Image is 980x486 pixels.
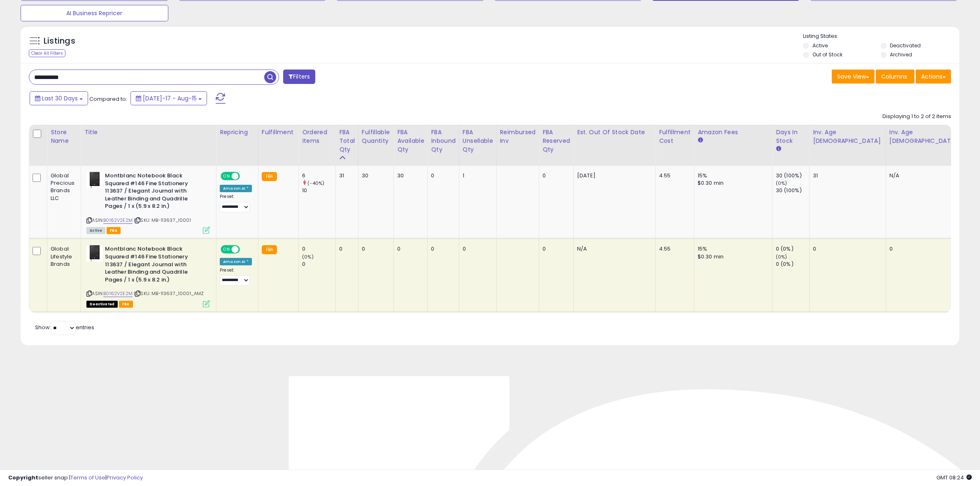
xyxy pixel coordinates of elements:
label: Deactivated [890,42,921,49]
div: FBA Reserved Qty [542,128,570,154]
small: FBA [262,245,277,254]
div: Days In Stock [776,128,806,145]
button: AI Business Repricer [21,5,168,21]
div: Store Name [51,128,77,145]
div: Global Precious Brands LLC [51,172,74,202]
div: Amazon AI * [220,258,252,265]
span: FBA [119,301,133,308]
a: B0162V2E2M [103,217,133,224]
th: Total inventory reimbursement - number of items added back to fulfillable inventory [496,125,539,166]
div: 0 (0%) [776,260,809,268]
div: Global Lifestyle Brands [51,245,74,268]
div: Displaying 1 to 2 of 2 items [882,113,951,121]
button: Actions [916,70,951,84]
div: 0 [339,245,352,253]
div: 0 (0%) [776,245,809,253]
p: Listing States: [803,33,959,40]
span: OFF [239,246,252,253]
div: 4.55 [659,172,688,179]
div: $0.30 min [698,179,766,187]
small: Days In Stock. [776,145,781,153]
h5: Listings [44,35,75,47]
div: FBA Available Qty [397,128,424,154]
div: 15% [698,245,766,253]
div: Inv. Age [DEMOGRAPHIC_DATA] [813,128,882,145]
div: 0 [463,245,490,253]
div: 30 (100%) [776,172,809,179]
span: [DATE]-17 - Aug-15 [143,94,197,102]
div: 0 [542,245,567,253]
div: FBA inbound Qty [431,128,456,154]
div: 0 [813,245,880,253]
img: 51G89JmPVBL._SL40_.jpg [86,245,103,262]
div: Preset: [220,194,252,212]
div: Fulfillment [262,128,295,137]
span: | SKU: MB-113637_10001_AMZ [134,290,204,297]
div: $0.30 min [698,253,766,260]
span: All listings currently available for purchase on Amazon [86,227,105,234]
span: ON [221,173,232,180]
small: (0%) [776,180,787,186]
div: Preset: [220,267,252,286]
div: Ordered Items [302,128,332,145]
div: Fulfillment Cost [659,128,691,145]
div: 4.55 [659,245,688,253]
span: All listings that are unavailable for purchase on Amazon for any reason other than out-of-stock [86,301,118,308]
label: Active [812,42,828,49]
div: Fulfillable Quantity [362,128,390,145]
b: Montblanc Notebook Black Squared #146 Fine Stationery 113637 / Elegant Journal with Leather Bindi... [105,172,205,212]
div: 0 [302,245,335,253]
button: Save View [832,70,875,84]
img: 51G89JmPVBL._SL40_.jpg [86,172,103,188]
div: Inv. Age [DEMOGRAPHIC_DATA]-180 [889,128,972,145]
button: Columns [876,70,915,84]
div: 0 [431,245,453,253]
span: Last 30 Days [42,94,78,102]
div: Amazon AI * [220,185,252,192]
label: Out of Stock [812,51,843,58]
span: ON [221,246,232,253]
div: Amazon Fees [698,128,769,137]
small: FBA [262,172,277,181]
div: N/A [889,172,969,179]
div: Repricing [220,128,255,137]
div: ASIN: [86,172,210,233]
div: 0 [889,245,969,253]
small: Amazon Fees. [698,137,703,144]
b: Montblanc Notebook Black Squared #146 Fine Stationery 113637 / Elegant Journal with Leather Bindi... [105,245,205,286]
div: Title [84,128,213,137]
p: N/A [577,245,649,253]
div: 30 [397,172,421,179]
div: ASIN: [86,245,210,306]
div: 30 (100%) [776,187,809,194]
span: Compared to: [89,95,127,103]
button: Last 30 Days [30,91,88,105]
div: 31 [339,172,352,179]
span: Columns [881,72,907,81]
div: 0 [302,260,335,268]
div: 0 [431,172,453,179]
div: 0 [397,245,421,253]
div: 6 [302,172,335,179]
span: Show: entries [35,323,94,331]
div: 30 [362,172,387,179]
div: Clear All Filters [29,49,65,57]
div: 31 [813,172,880,179]
a: B0162V2E2M [103,290,133,297]
div: FBA Unsellable Qty [463,128,493,154]
span: OFF [239,173,252,180]
label: Archived [890,51,912,58]
button: [DATE]-17 - Aug-15 [130,91,207,105]
span: | SKU: MB-113637_10001 [134,217,191,223]
span: FBA [107,227,121,234]
button: Filters [283,70,315,84]
small: (-40%) [307,180,324,186]
small: (0%) [302,253,314,260]
div: 1 [463,172,490,179]
div: 0 [542,172,567,179]
div: Reimbursed Inv [500,128,536,145]
div: 0 [362,245,387,253]
div: FBA Total Qty [339,128,355,154]
p: [DATE] [577,172,649,179]
div: Est. Out Of Stock Date [577,128,652,137]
